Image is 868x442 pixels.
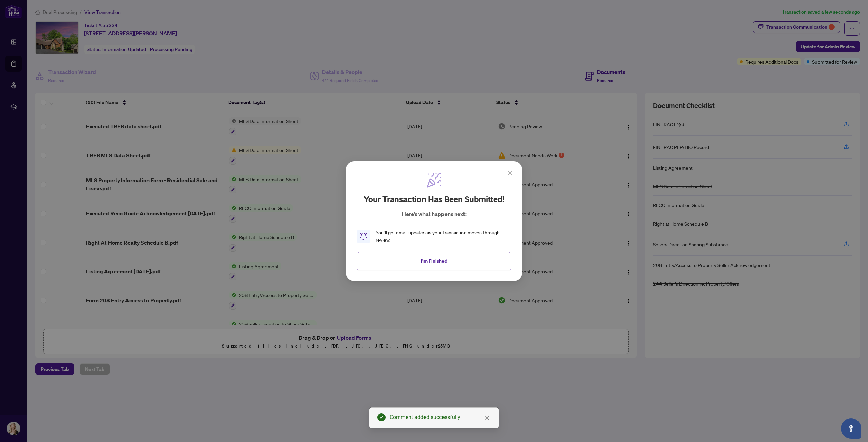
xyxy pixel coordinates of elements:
p: Here’s what happens next: [402,210,467,218]
span: I'm Finished [421,255,447,266]
h2: Your transaction has been submitted! [364,194,505,205]
button: I'm Finished [357,252,511,270]
span: check-circle [377,413,386,421]
button: Open asap [841,418,861,439]
a: Close [484,414,491,422]
div: You’ll get email updates as your transaction moves through review. [376,229,511,244]
div: Comment added successfully [390,413,491,421]
span: close [485,415,490,421]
